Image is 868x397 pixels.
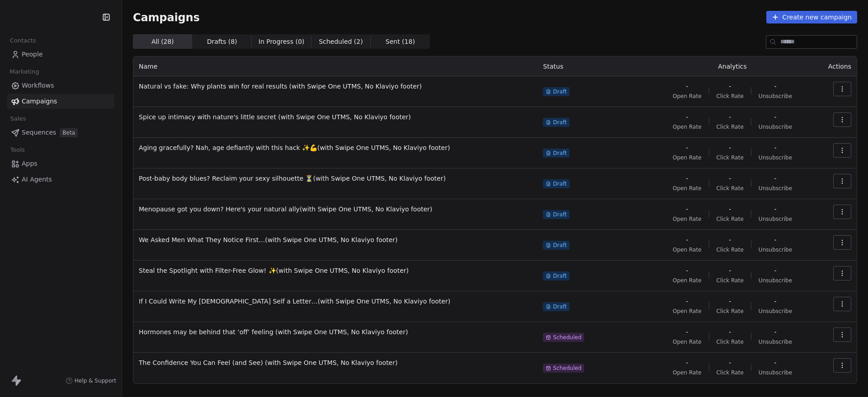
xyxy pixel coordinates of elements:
span: People [22,50,43,59]
span: AI Agents [22,175,52,184]
span: Hormones may be behind that ‘off’ feeling (with Swipe One UTMS, No Klaviyo footer) [139,327,532,336]
span: - [774,235,776,244]
span: Unsubscribe [759,338,792,346]
a: SequencesBeta [7,125,114,140]
span: - [686,205,688,214]
span: - [729,358,731,367]
span: We Asked Men What They Notice First…(with Swipe One UTMS, No Klaviyo footer) [139,235,532,244]
span: In Progress ( 0 ) [259,37,305,47]
span: Open Rate [673,185,702,192]
a: Workflows [7,78,114,93]
span: Draft [553,242,566,249]
span: Open Rate [673,246,702,253]
span: Sent ( 18 ) [386,37,415,47]
span: Natural vs fake: Why plants win for real results (with Swipe One UTMS, No Klaviyo footer) [139,82,532,91]
span: Scheduled ( 2 ) [319,37,363,47]
a: Campaigns [7,94,114,109]
span: Open Rate [673,215,702,223]
span: - [774,82,776,91]
button: Create new campaign [766,11,857,23]
span: - [729,266,731,275]
span: Open Rate [673,93,702,100]
th: Status [538,56,651,76]
span: Unsubscribe [759,185,792,192]
span: Sequences [22,128,56,137]
span: Click Rate [717,277,744,284]
span: Click Rate [717,246,744,253]
span: - [774,205,776,214]
span: - [729,112,731,121]
span: Open Rate [673,308,702,315]
span: - [774,266,776,275]
span: - [774,358,776,367]
span: Click Rate [717,308,744,315]
span: Menopause got you down? Here's your natural ally(with Swipe One UTMS, No Klaviyo footer) [139,205,532,214]
span: Campaigns [133,11,200,23]
span: Post-baby body blues? Reclaim your sexy silhouette ⏳(with Swipe One UTMS, No Klaviyo footer) [139,174,532,183]
span: Click Rate [717,154,744,161]
span: - [686,143,688,152]
span: - [729,297,731,306]
span: - [729,205,731,214]
span: Draft [553,180,566,187]
span: - [686,82,688,91]
a: Apps [7,156,114,171]
span: Unsubscribe [759,308,792,315]
span: Drafts ( 8 ) [207,37,237,47]
span: Draft [553,303,566,310]
span: - [686,174,688,183]
span: Click Rate [717,123,744,131]
span: Open Rate [673,338,702,346]
span: Scheduled [553,364,581,372]
span: Open Rate [673,369,702,376]
span: Aging gracefully? Nah, age defiantly with this hack ✨💪(with Swipe One UTMS, No Klaviyo footer) [139,143,532,152]
span: Draft [553,272,566,280]
span: Click Rate [717,369,744,376]
span: - [729,82,731,91]
th: Analytics [651,56,814,76]
span: Workflows [22,81,54,90]
span: Unsubscribe [759,154,792,161]
span: Unsubscribe [759,369,792,376]
span: Unsubscribe [759,93,792,100]
a: AI Agents [7,172,114,187]
span: Sales [6,112,30,126]
span: Draft [553,211,566,218]
span: Unsubscribe [759,246,792,253]
span: Draft [553,119,566,126]
span: Spice up intimacy with nature's little secret (with Swipe One UTMS, No Klaviyo footer) [139,112,532,121]
span: - [774,143,776,152]
span: - [686,327,688,336]
span: Click Rate [717,185,744,192]
span: Scheduled [553,334,581,341]
span: Contacts [6,34,40,47]
span: Click Rate [717,338,744,346]
span: Unsubscribe [759,215,792,223]
span: - [686,235,688,244]
th: Actions [814,56,857,76]
span: The Confidence You Can Feel (and See) (with Swipe One UTMS, No Klaviyo footer) [139,358,532,367]
span: Campaigns [22,97,57,106]
span: - [686,112,688,121]
span: Draft [553,88,566,95]
span: - [729,143,731,152]
a: People [7,47,114,62]
span: Apps [22,159,38,168]
span: Draft [553,149,566,157]
span: Click Rate [717,215,744,223]
span: Help & Support [75,377,116,384]
span: Steal the Spotlight with Filter-Free Glow! ✨(with Swipe One UTMS, No Klaviyo footer) [139,266,532,275]
span: - [774,112,776,121]
span: Open Rate [673,123,702,131]
span: - [686,266,688,275]
span: - [774,297,776,306]
span: - [774,327,776,336]
span: Beta [60,128,78,137]
span: If I Could Write My [DEMOGRAPHIC_DATA] Self a Letter…(with Swipe One UTMS, No Klaviyo footer) [139,297,532,306]
span: - [729,327,731,336]
span: - [774,174,776,183]
span: Tools [6,143,28,157]
span: - [729,174,731,183]
span: Marketing [6,65,43,79]
span: - [686,358,688,367]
